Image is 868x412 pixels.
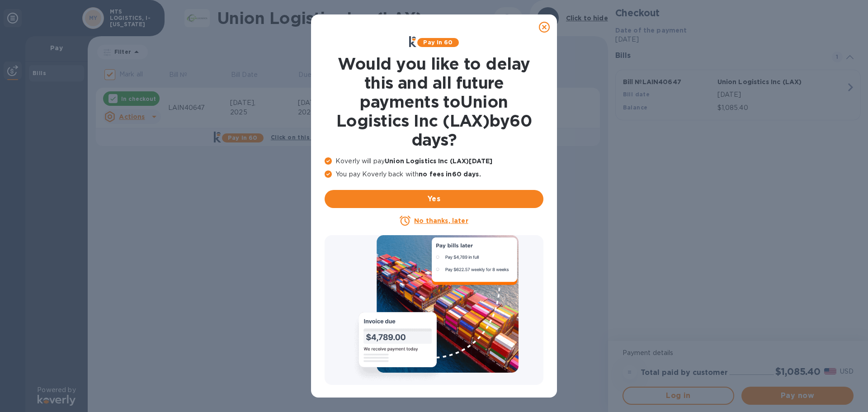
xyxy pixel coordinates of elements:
[419,170,481,178] b: no fees in 60 days .
[414,217,468,224] u: No thanks, later
[385,157,492,165] b: Union Logistics Inc (LAX) [DATE]
[325,170,543,179] p: You pay Koverly back with
[423,39,453,46] b: Pay in 60
[325,156,543,166] p: Koverly will pay
[332,194,536,204] span: Yes
[325,54,543,149] h1: Would you like to delay this and all future payments to Union Logistics Inc (LAX) by 60 days ?
[325,190,543,208] button: Yes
